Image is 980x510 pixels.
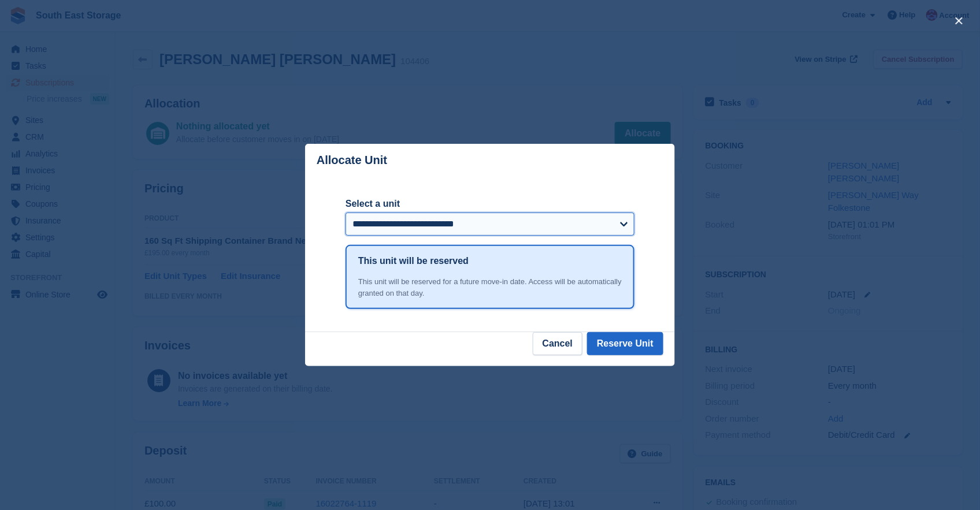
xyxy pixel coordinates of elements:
[317,154,387,167] p: Allocate Unit
[346,197,634,211] label: Select a unit
[533,332,582,355] button: Cancel
[587,332,663,355] button: Reserve Unit
[950,12,968,30] button: close
[358,254,469,268] h1: This unit will be reserved
[358,276,622,299] div: This unit will be reserved for a future move-in date. Access will be automatically granted on tha...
